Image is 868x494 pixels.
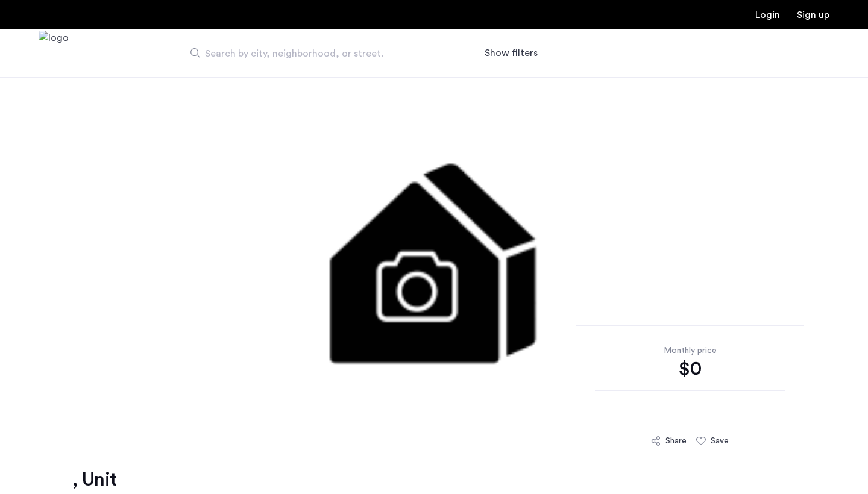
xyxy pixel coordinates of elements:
[755,10,780,20] a: Login
[595,345,785,357] div: Monthly price
[72,467,116,492] h1: , Unit
[711,435,729,447] div: Save
[797,10,829,20] a: Registration
[595,357,785,381] div: $0
[205,46,436,61] span: Search by city, neighborhood, or street.
[665,435,687,447] div: Share
[156,77,712,439] img: 3.gif
[39,31,69,76] a: Cazamio Logo
[39,31,69,76] img: logo
[485,46,538,60] button: Show or hide filters
[181,39,470,67] input: Apartment Search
